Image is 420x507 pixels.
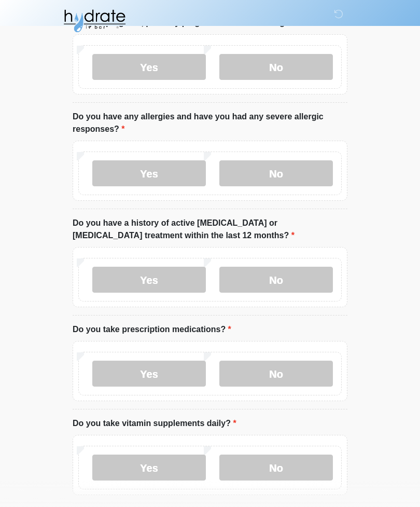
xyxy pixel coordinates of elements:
[219,54,333,80] label: No
[219,267,333,293] label: No
[219,361,333,387] label: No
[92,267,206,293] label: Yes
[73,323,231,336] label: Do you take prescription medications?
[219,160,333,186] label: No
[92,54,206,80] label: Yes
[92,361,206,387] label: Yes
[73,217,347,242] label: Do you have a history of active [MEDICAL_DATA] or [MEDICAL_DATA] treatment within the last 12 mon...
[73,111,347,135] label: Do you have any allergies and have you had any severe allergic responses?
[62,8,127,34] img: Hydrate IV Bar - Fort Collins Logo
[219,455,333,481] label: No
[92,455,206,481] label: Yes
[73,417,236,430] label: Do you take vitamin supplements daily?
[92,160,206,186] label: Yes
